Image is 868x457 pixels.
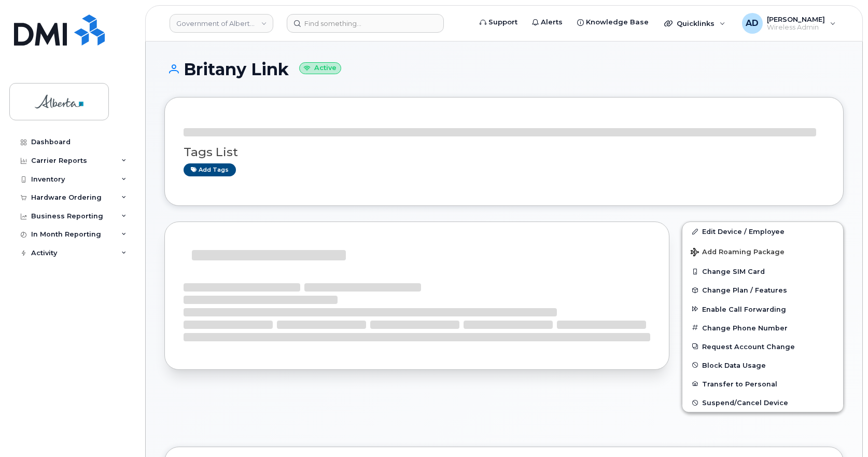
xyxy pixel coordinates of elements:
button: Block Data Usage [682,356,843,375]
button: Change Plan / Features [682,281,843,299]
span: Suspend/Cancel Device [702,399,788,407]
button: Transfer to Personal [682,375,843,393]
small: Active [299,62,341,74]
button: Change SIM Card [682,262,843,281]
button: Change Phone Number [682,318,843,337]
h3: Tags List [184,146,824,159]
button: Enable Call Forwarding [682,300,843,318]
span: Enable Call Forwarding [702,305,786,313]
button: Add Roaming Package [682,241,843,262]
a: Edit Device / Employee [682,222,843,241]
span: Add Roaming Package [691,248,785,258]
button: Suspend/Cancel Device [682,393,843,412]
h1: Britany Link [164,60,844,78]
button: Request Account Change [682,337,843,356]
span: Change Plan / Features [702,286,787,294]
a: Add tags [184,163,236,176]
